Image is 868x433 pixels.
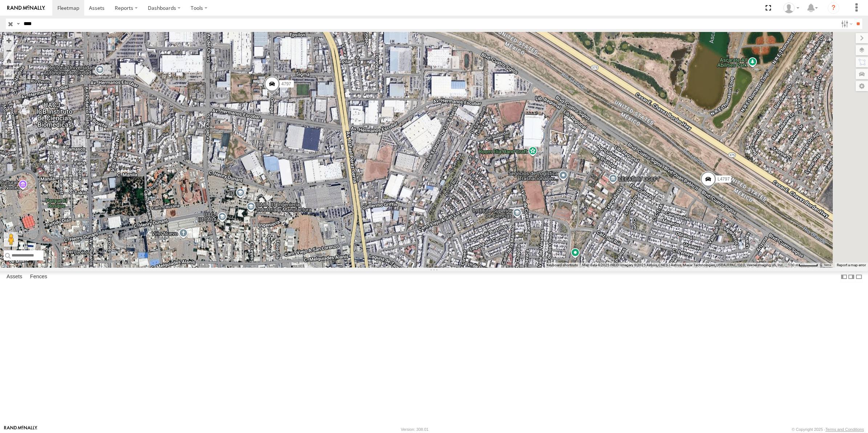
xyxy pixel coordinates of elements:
button: Keyboard shortcuts [547,263,578,268]
button: Zoom in [4,36,14,45]
button: Drag Pegman onto the map to open Street View [4,232,18,247]
label: Search Filter Options [838,19,854,29]
img: rand-logo.svg [7,5,45,11]
span: L4797 [718,177,730,182]
span: 4797 [281,81,291,86]
a: Terms (opens in new tab) [824,264,831,267]
span: 100 m [788,263,799,267]
a: Report a map error [837,263,866,267]
label: Hide Summary Table [855,271,863,282]
label: Dock Summary Table to the Right [848,271,855,282]
div: © Copyright 2025 - [792,427,864,432]
div: Version: 308.01 [401,427,429,432]
span: Map data ©2025 INEGI Imagery ©2025 Airbus, CNES / Airbus, Maxar Technologies, USDA/FPAC/GEO, Vexc... [582,263,784,267]
label: Assets [3,272,26,282]
button: Zoom out [4,45,14,56]
button: Zoom Home [4,56,14,65]
label: Fences [27,272,51,282]
div: Roberto Garcia [781,3,802,13]
label: Dock Summary Table to the Left [840,271,848,282]
a: Visit our Website [4,426,37,433]
button: Map Scale: 100 m per 49 pixels [786,263,820,268]
a: Terms and Conditions [826,427,864,432]
label: Measure [4,69,14,79]
label: Search Query [15,19,21,29]
i: ? [828,2,839,14]
label: Map Settings [856,81,868,91]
